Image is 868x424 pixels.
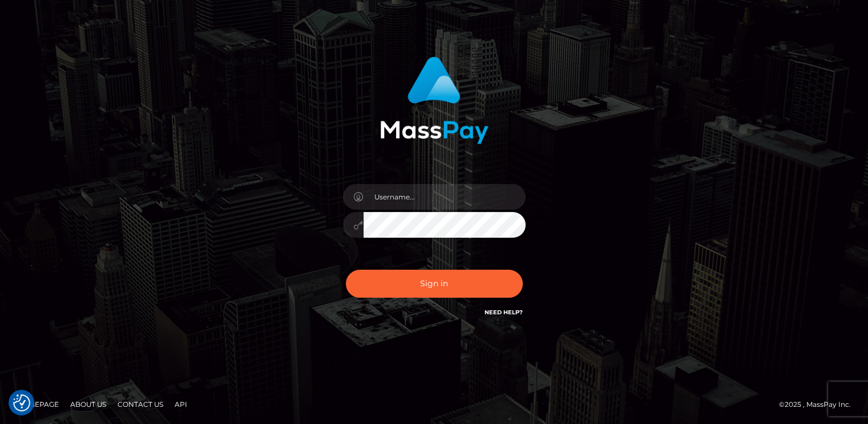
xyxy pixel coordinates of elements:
a: Contact Us [113,395,168,413]
button: Sign in [346,270,523,298]
button: Consent Preferences [13,394,30,411]
img: MassPay Login [380,57,488,144]
img: Revisit consent button [13,394,30,411]
a: API [170,395,192,413]
a: Homepage [13,395,63,413]
input: Username... [364,184,526,210]
a: About Us [66,395,111,413]
div: © 2025 , MassPay Inc. [779,398,859,411]
a: Need Help? [485,309,523,316]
